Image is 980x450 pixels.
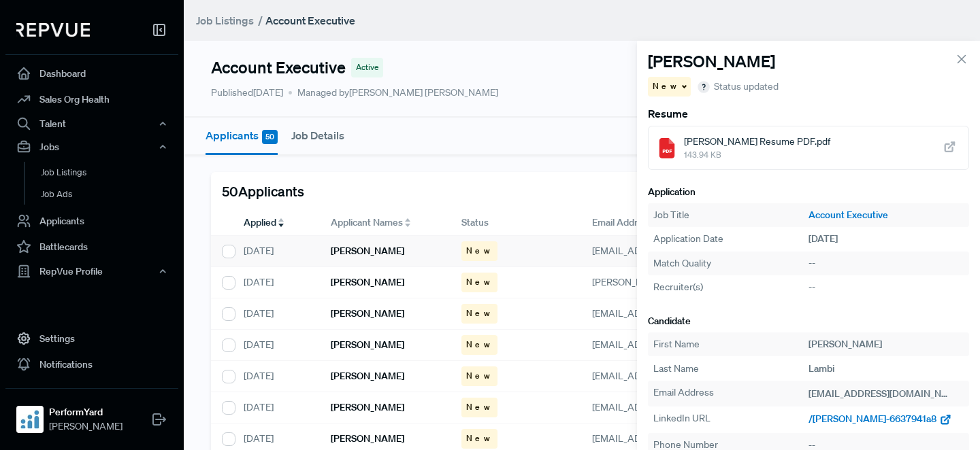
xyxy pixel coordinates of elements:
span: New [653,80,679,92]
h6: Application [648,186,969,198]
span: New [466,307,493,319]
span: New [466,370,493,382]
a: Battlecards [5,234,178,260]
span: Active [356,61,378,73]
span: New [466,401,493,413]
div: [DATE] [233,361,320,392]
h4: [PERSON_NAME] [648,52,775,71]
a: Notifications [5,351,178,377]
a: Applicants [5,208,178,234]
div: [DATE] [233,267,320,298]
p: Published [DATE] [211,86,283,100]
div: Job Title [653,208,808,222]
div: [DATE] [233,330,320,361]
span: New [466,245,493,257]
span: New [466,276,493,288]
button: RepVue Profile [5,260,178,283]
div: First Name [653,337,808,351]
div: [DATE] [233,298,320,330]
strong: PerformYard [49,405,122,419]
span: Applied [244,215,276,230]
span: [PERSON_NAME] Resume PDF.pdf [684,135,830,149]
h6: [PERSON_NAME] [331,402,404,413]
span: Status updated [714,80,779,94]
a: Dashboard [5,60,178,86]
div: Lambi [808,362,964,376]
button: Talent [5,112,178,135]
span: [EMAIL_ADDRESS][DOMAIN_NAME] [592,370,748,382]
img: PerformYard [19,409,41,430]
h6: [PERSON_NAME] [331,339,404,351]
div: Email Address [653,385,808,402]
a: Settings [5,326,178,351]
h5: 50 Applicants [222,183,304,199]
h6: [PERSON_NAME] [331,433,404,445]
h6: [PERSON_NAME] [331,245,404,257]
div: Toggle SortBy [233,210,320,236]
div: Recruiter(s) [653,280,808,294]
span: [EMAIL_ADDRESS][DOMAIN_NAME] [592,401,748,413]
span: Status [461,215,489,230]
span: -- [808,281,815,293]
div: [DATE] [233,392,320,423]
a: Job Listings [24,162,197,184]
button: Applicants [206,118,278,155]
h6: [PERSON_NAME] [331,370,404,382]
button: Job Details [291,118,344,153]
div: Last Name [653,362,808,376]
h6: Candidate [648,315,969,327]
div: Application Date [653,232,808,246]
h4: Account Executive [211,58,346,77]
a: Account Executive [808,208,964,222]
h6: Resume [648,107,969,120]
div: [DATE] [808,232,964,246]
a: Job Ads [24,184,197,205]
span: Managed by [PERSON_NAME] [PERSON_NAME] [289,86,498,100]
span: [EMAIL_ADDRESS][DOMAIN_NAME] [592,245,748,257]
span: /[PERSON_NAME]-6637941a8 [808,413,936,425]
strong: Account Executive [265,14,355,27]
div: [PERSON_NAME] [808,337,964,351]
div: LinkedIn URL [653,411,808,428]
span: [EMAIL_ADDRESS][DOMAIN_NAME] [808,387,964,400]
a: /[PERSON_NAME]-6637941a8 [808,413,952,425]
span: [PERSON_NAME][DOMAIN_NAME][EMAIL_ADDRESS][DOMAIN_NAME] [592,276,896,288]
span: [PERSON_NAME] [49,419,122,434]
h6: [PERSON_NAME] [331,277,404,288]
span: New [466,432,493,445]
span: [EMAIL_ADDRESS][DOMAIN_NAME] [592,339,748,351]
a: PerformYardPerformYard[PERSON_NAME] [5,388,178,439]
img: RepVue [16,23,90,37]
span: / [258,14,263,27]
span: 143.94 KB [684,149,830,161]
button: Jobs [5,135,178,158]
span: 50 [262,130,278,144]
div: -- [808,256,964,271]
span: [EMAIL_ADDRESS][DOMAIN_NAME] [592,307,748,319]
div: [DATE] [233,236,320,267]
div: Match Quality [653,256,808,271]
a: Job Listings [196,12,254,29]
h6: [PERSON_NAME] [331,308,404,319]
div: Toggle SortBy [320,210,451,236]
a: Sales Org Health [5,86,178,112]
span: New [466,339,493,351]
span: Email Address [592,215,653,230]
span: Applicant Names [331,215,403,230]
span: [EMAIL_ADDRESS][DOMAIN_NAME] [592,432,748,445]
a: [PERSON_NAME] Resume PDF.pdf143.94 KB [648,126,969,170]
